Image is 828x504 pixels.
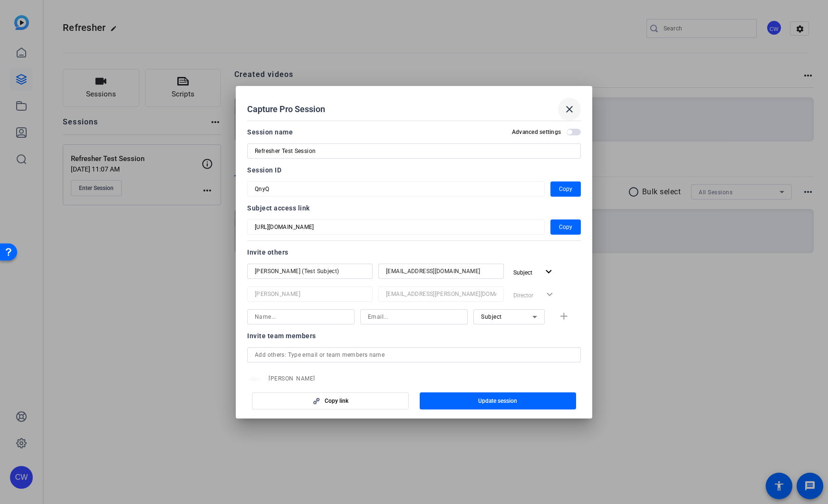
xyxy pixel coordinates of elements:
[420,392,577,409] button: Update session
[255,183,537,195] input: Session OTP
[510,264,558,281] button: Subject
[247,98,581,121] div: Capture Pro Session
[255,288,365,300] input: Name...
[255,221,537,233] input: Session OTP
[368,311,460,323] input: Email...
[386,288,496,300] input: Email...
[247,247,581,258] div: Invite others
[559,183,572,195] span: Copy
[247,377,261,391] mat-icon: person
[513,269,532,276] span: Subject
[255,349,573,361] input: Add others: Type email or team members name
[550,219,581,235] button: Copy
[247,330,581,342] div: Invite team members
[512,128,561,136] h2: Advanced settings
[550,181,581,197] button: Copy
[481,314,502,320] span: Subject
[255,266,365,277] input: Name...
[386,266,496,277] input: Email...
[255,311,347,323] input: Name...
[247,126,293,138] div: Session name
[252,392,409,409] button: Copy link
[255,145,573,157] input: Enter Session Name
[559,221,572,233] span: Copy
[325,397,348,405] span: Copy link
[478,397,517,405] span: Update session
[247,164,581,176] div: Session ID
[247,202,581,214] div: Subject access link
[564,104,575,115] mat-icon: close
[269,375,411,382] span: [PERSON_NAME]
[543,266,555,278] mat-icon: expand_more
